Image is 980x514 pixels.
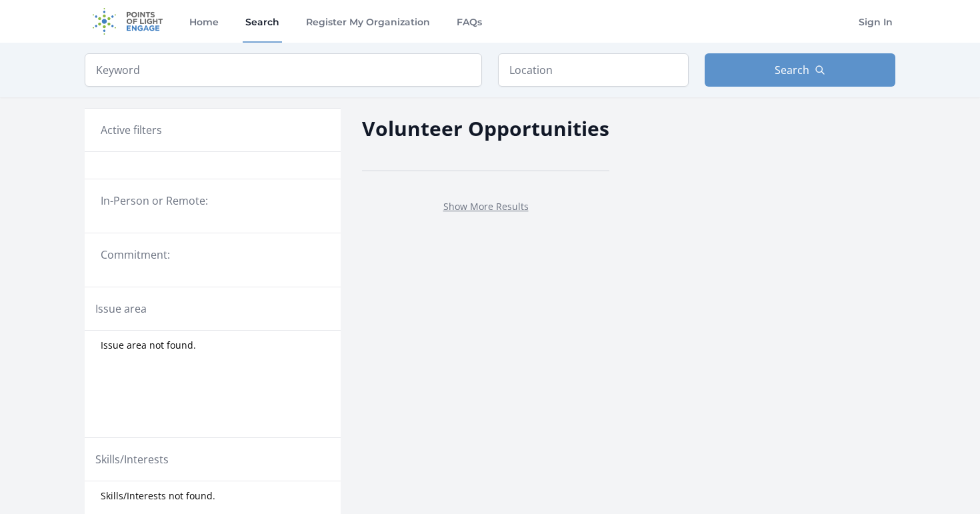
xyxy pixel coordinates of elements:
[775,62,809,78] span: Search
[705,53,895,87] button: Search
[101,193,325,209] legend: In-Person or Remote:
[101,247,325,263] legend: Commitment:
[101,339,196,352] span: Issue area not found.
[498,53,689,87] input: Location
[101,489,215,503] span: Skills/Interests not found.
[95,451,169,467] legend: Skills/Interests
[362,113,609,143] h2: Volunteer Opportunities
[101,122,162,138] h3: Active filters
[443,200,529,213] a: Show More Results
[85,53,482,87] input: Keyword
[95,301,147,317] legend: Issue area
